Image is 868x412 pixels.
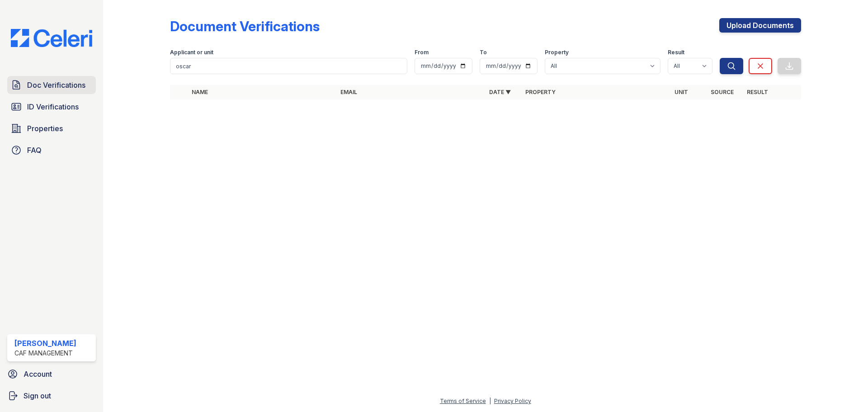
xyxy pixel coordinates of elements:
[27,101,79,112] span: ID Verifications
[545,49,569,56] label: Property
[170,18,320,34] div: Document Verifications
[440,398,486,404] a: Terms of Service
[4,365,99,383] a: Account
[480,49,487,56] label: To
[747,89,768,95] a: Result
[489,89,511,95] a: Date ▼
[14,338,76,349] div: [PERSON_NAME]
[494,398,531,404] a: Privacy Policy
[340,89,357,95] a: Email
[719,18,801,33] a: Upload Documents
[415,49,429,56] label: From
[4,387,99,405] a: Sign out
[27,145,42,156] span: FAQ
[711,89,734,95] a: Source
[7,98,96,116] a: ID Verifications
[525,89,556,95] a: Property
[675,89,688,95] a: Unit
[170,49,213,56] label: Applicant or unit
[7,119,96,137] a: Properties
[24,369,52,379] span: Account
[14,349,76,358] div: CAF Management
[27,123,63,134] span: Properties
[170,58,407,74] input: Search by name, email, or unit number
[4,29,99,47] img: CE_Logo_Blue-a8612792a0a2168367f1c8372b55b34899dd931a85d93a1a3d3e32e68fde9ad4.png
[7,76,96,94] a: Doc Verifications
[7,141,96,159] a: FAQ
[192,89,208,95] a: Name
[668,49,684,56] label: Result
[489,398,491,404] div: |
[24,390,51,401] span: Sign out
[27,80,85,90] span: Doc Verifications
